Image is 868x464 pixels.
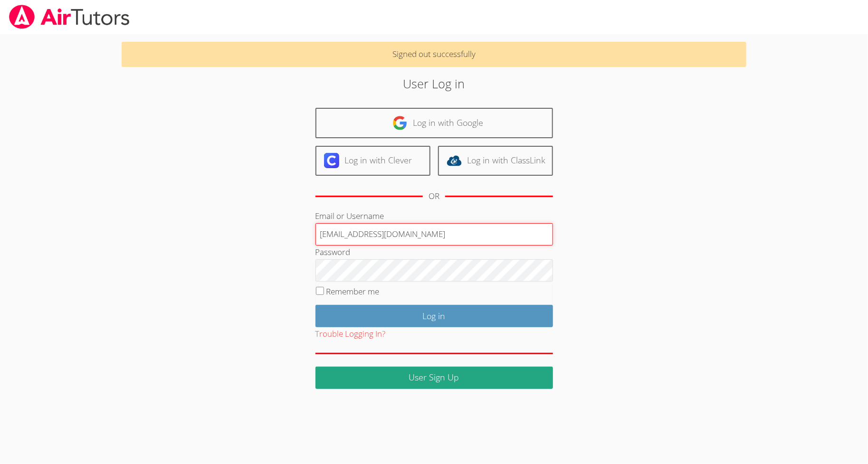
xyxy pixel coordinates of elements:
button: Trouble Logging In? [315,327,386,341]
img: google-logo-50288ca7cdecda66e5e0955fdab243c47b7ad437acaf1139b6f446037453330a.svg [392,115,408,131]
a: Log in with Google [315,108,553,138]
div: OR [429,189,439,203]
input: Log in [315,305,553,327]
p: Signed out successfully [122,42,746,67]
img: clever-logo-6eab21bc6e7a338710f1a6ff85c0baf02591cd810cc4098c63d3a4b26e2feb20.svg [324,153,339,168]
label: Email or Username [315,210,384,221]
h2: User Log in [200,75,668,93]
a: Log in with ClassLink [438,146,553,176]
a: User Sign Up [315,367,553,389]
img: classlink-logo-d6bb404cc1216ec64c9a2012d9dc4662098be43eaf13dc465df04b49fa7ab582.svg [447,153,462,168]
label: Remember me [326,286,380,297]
a: Log in with Clever [315,146,430,176]
label: Password [315,246,351,257]
img: airtutors_banner-c4298cdbf04f3fff15de1276eac7730deb9818008684d7c2e4769d2f7ddbe033.png [8,5,131,29]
